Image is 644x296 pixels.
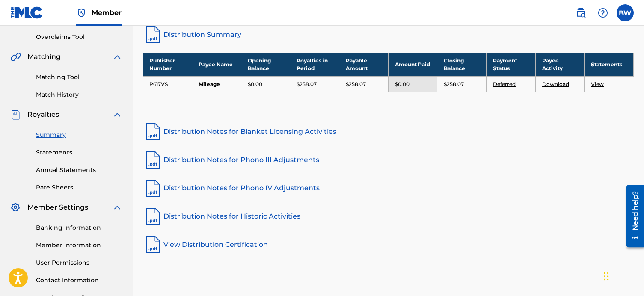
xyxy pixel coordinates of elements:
a: Deferred [493,81,516,87]
a: Distribution Notes for Historic Activities [143,206,634,227]
iframe: Chat Widget [601,255,644,296]
img: pdf [143,178,163,198]
p: $0.00 [395,80,410,88]
a: View [591,81,604,87]
a: Annual Statements [36,166,122,175]
p: $258.07 [444,80,464,88]
iframe: Resource Center [620,181,644,250]
a: Distribution Notes for Blanket Licensing Activities [143,121,634,142]
a: Rate Sheets [36,183,122,192]
a: Statements [36,148,122,157]
img: search [576,8,586,18]
div: Drag [604,263,609,289]
img: Royalties [10,110,21,120]
span: Royalties [27,110,59,120]
img: pdf [143,121,163,142]
img: expand [112,202,122,213]
a: Distribution Notes for Phono IV Adjustments [143,178,634,198]
a: User Permissions [36,258,122,267]
a: Overclaims Tool [36,33,122,41]
a: Member Information [36,241,122,250]
a: Public Search [572,4,589,21]
a: Download [542,81,569,87]
a: Matching Tool [36,73,122,82]
span: Member Settings [27,202,88,213]
a: Banking Information [36,223,122,232]
a: Distribution Notes for Phono III Adjustments [143,150,634,170]
img: Top Rightsholder [76,8,86,18]
p: $258.07 [346,80,366,88]
p: $0.00 [248,80,262,88]
th: Closing Balance [437,53,487,76]
th: Payable Amount [339,53,389,76]
img: expand [112,52,122,62]
img: MLC Logo [10,6,43,19]
img: Member Settings [10,202,21,213]
a: Summary [36,130,122,139]
th: Payee Name [192,53,241,76]
img: help [598,8,608,18]
th: Publisher Number [143,53,192,76]
p: $258.07 [297,80,317,88]
td: P617VS [143,76,192,92]
th: Royalties in Period [290,53,339,76]
img: Matching [10,52,21,62]
a: Distribution Summary [143,24,634,45]
img: distribution-summary-pdf [143,24,163,45]
td: Mileage [192,76,241,92]
img: pdf [143,234,163,255]
span: Matching [27,52,61,62]
a: Contact Information [36,276,122,285]
span: Member [92,8,122,18]
a: Match History [36,90,122,99]
th: Amount Paid [388,53,437,76]
th: Payee Activity [535,53,585,76]
th: Statements [585,53,634,76]
a: View Distribution Certification [143,234,634,255]
img: expand [112,110,122,120]
img: pdf [143,150,163,170]
img: pdf [143,206,163,227]
div: User Menu [617,4,634,21]
th: Payment Status [486,53,535,76]
th: Opening Balance [241,53,290,76]
div: Help [594,4,611,21]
